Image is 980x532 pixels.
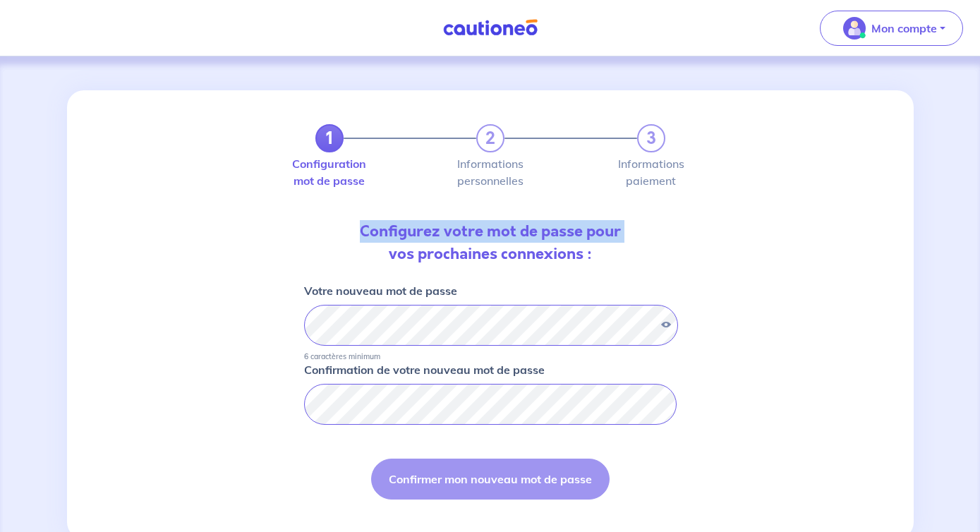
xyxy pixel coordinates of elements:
button: illu_account_valid_menu.svgMon compte [820,11,963,46]
img: Cautioneo [437,19,543,37]
label: Informations personnelles [476,158,504,186]
p: Mon compte [871,20,937,37]
label: Configuration mot de passe [315,158,344,186]
a: 1 [315,124,344,152]
p: 6 caractères minimum [304,351,380,361]
p: Configurez votre mot de passe pour vos prochaines connexions : [304,220,677,265]
img: illu_account_valid_menu.svg [843,17,866,40]
p: Votre nouveau mot de passe [304,282,457,299]
label: Informations paiement [637,158,665,186]
p: Confirmation de votre nouveau mot de passe [304,361,545,378]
